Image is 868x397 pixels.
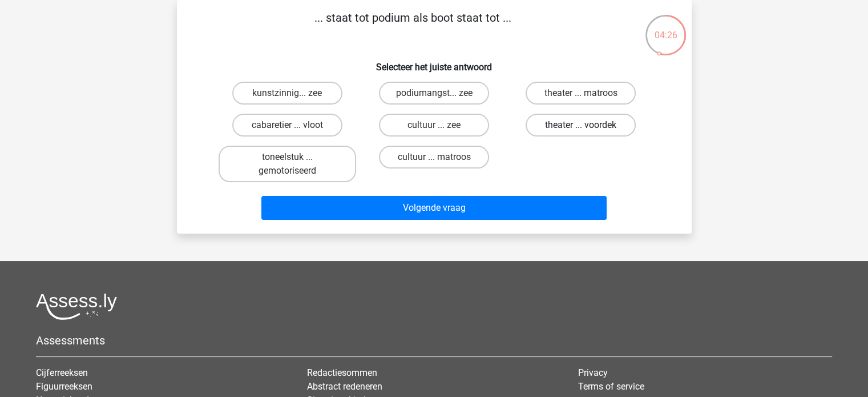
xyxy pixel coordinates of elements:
[195,53,673,73] h6: Selecteer het juiste antwoord
[36,381,92,392] a: Figuurreeksen
[307,381,382,392] a: Abstract redeneren
[526,114,636,137] label: theater ... voordek
[36,293,117,320] img: Assessly logo
[36,367,88,378] a: Cijferreeksen
[379,82,489,105] label: podiumangst... zee
[232,82,342,105] label: kunstzinnig... zee
[578,381,644,392] a: Terms of service
[526,82,636,105] label: theater ... matroos
[36,334,832,347] h5: Assessments
[379,146,489,169] label: cultuur ... matroos
[644,14,687,42] div: 04:26
[195,9,631,43] p: ... staat tot podium als boot staat tot ...
[379,114,489,137] label: cultuur ... zee
[261,196,607,220] button: Volgende vraag
[307,367,377,378] a: Redactiesommen
[219,146,356,182] label: toneelstuk ... gemotoriseerd
[232,114,342,137] label: cabaretier ... vloot
[578,367,608,378] a: Privacy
